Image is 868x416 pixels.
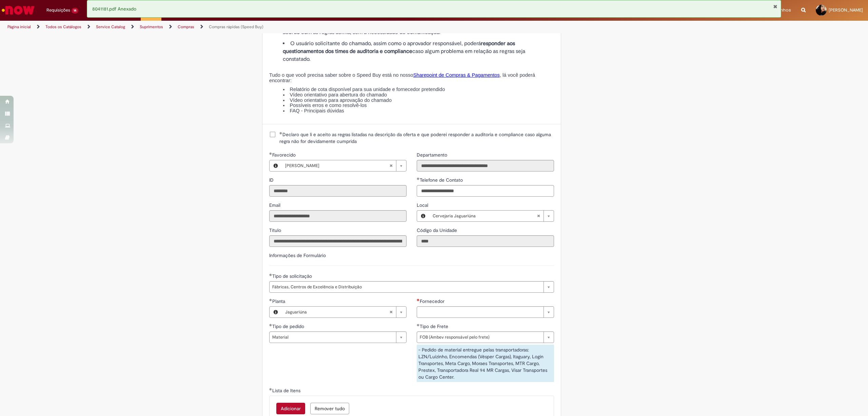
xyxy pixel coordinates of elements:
button: Remove all rows for Lista de Itens [310,403,349,414]
span: Material [272,332,393,343]
span: 8041181.pdf Anexado [92,6,136,12]
button: Planta, Visualizar este registro Jaguariúna [270,307,282,318]
a: Limpar campo Fornecedor [417,306,554,318]
span: Telefone de Contato [420,177,464,183]
span: Requisições [46,7,70,14]
span: Somente leitura - Email [269,202,282,208]
span: Fornecedor [420,298,446,304]
button: Fechar Notificação [773,4,777,9]
li: O usuário solicitante do chamado, assim como o aprovador responsável, poderá caso algum problema ... [283,40,554,63]
span: Obrigatório Preenchido [417,177,420,180]
span: Necessários [417,299,420,301]
span: Obrigatório Preenchido [269,388,272,391]
input: Departamento [417,160,554,171]
a: Página inicial [7,24,31,30]
a: Compras rápidas (Speed Buy) [209,24,263,30]
img: ServiceNow [1,3,36,17]
span: Obrigatório Preenchido [279,132,282,134]
span: 14 [72,8,78,14]
a: Cervejaria JaguariúnaLimpar campo Local [429,211,554,221]
span: Obrigatório Preenchido [269,152,272,155]
input: Título [269,235,407,247]
span: Jaguariúna [285,307,389,318]
span: Somente leitura - Título [269,227,282,233]
span: Somente leitura - ID [269,177,275,183]
span: Lista de Itens [272,387,302,394]
span: Tipo de solicitação [272,273,313,279]
span: Tipo de pedido [272,323,305,329]
ul: Trilhas de página [5,21,574,33]
a: Suprimentos [140,24,163,30]
a: Sharepoint de Compras & Pagamentos [413,72,500,78]
span: Necessários - Favorecido [272,152,297,158]
label: Informações de Formulário [269,252,326,258]
label: Somente leitura - Email [269,202,282,209]
button: Favorecido, Visualizar este registro Tamires Maria Silva Da Costa [270,160,282,171]
strong: responder aos questionamentos dos times de auditoria e compliance [283,40,515,55]
span: Cervejaria Jaguariúna [433,211,537,221]
span: Obrigatório Preenchido [269,324,272,326]
button: Local, Visualizar este registro Cervejaria Jaguariúna [417,211,429,221]
abbr: Limpar campo Local [533,211,544,221]
label: Somente leitura - Departamento [417,151,449,158]
a: Compras [178,24,194,30]
li: FAQ - Principais dúvidas [283,108,554,114]
span: [PERSON_NAME] [285,160,389,171]
li: Vídeo orientativo para abertura do chamado [283,92,554,98]
span: Somente leitura - Código da Unidade [417,227,458,233]
span: Tipo de Frete [420,323,450,329]
abbr: Limpar campo Planta [386,307,396,318]
p: Tudo o que você precisa saber sobre o Speed Buy está no nosso , lá você poderá encontrar: [269,73,554,83]
span: FOB (Ambev responsável pelo frete) [420,332,540,343]
input: Email [269,210,407,222]
input: Telefone de Contato [417,185,554,197]
input: ID [269,185,407,197]
li: Possíveis erros e como resolvê-los [283,103,554,108]
span: Obrigatório Preenchido [269,273,272,276]
a: [PERSON_NAME]Limpar campo Favorecido [282,160,406,171]
span: Planta [272,298,287,304]
button: Add a row for Lista de Itens [276,403,305,414]
abbr: Limpar campo Favorecido [386,160,396,171]
span: Obrigatório Preenchido [417,324,420,326]
div: - Pedido de material entregue pelas transportadoras: LZN/Luizinho, Encomendas (Vésper Cargas), It... [417,345,554,382]
label: Somente leitura - ID [269,177,275,183]
span: Obrigatório Preenchido [269,299,272,301]
a: JaguariúnaLimpar campo Planta [282,307,406,318]
input: Código da Unidade [417,235,554,247]
label: Somente leitura - Código da Unidade [417,227,458,234]
label: Somente leitura - Título [269,227,282,234]
span: Local [417,202,430,208]
li: Vídeo orientativo para aprovação do chamado [283,98,554,103]
a: Service Catalog [96,24,125,30]
a: Todos os Catálogos [45,24,81,30]
span: [PERSON_NAME] [829,7,863,13]
li: Relatório de cota disponível para sua unidade e fornecedor pretendido [283,87,554,92]
span: Fábricas, Centros de Excelência e Distribuição [272,282,540,292]
span: Declaro que li e aceito as regras listadas na descrição da oferta e que poderei responder a audit... [279,131,554,145]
